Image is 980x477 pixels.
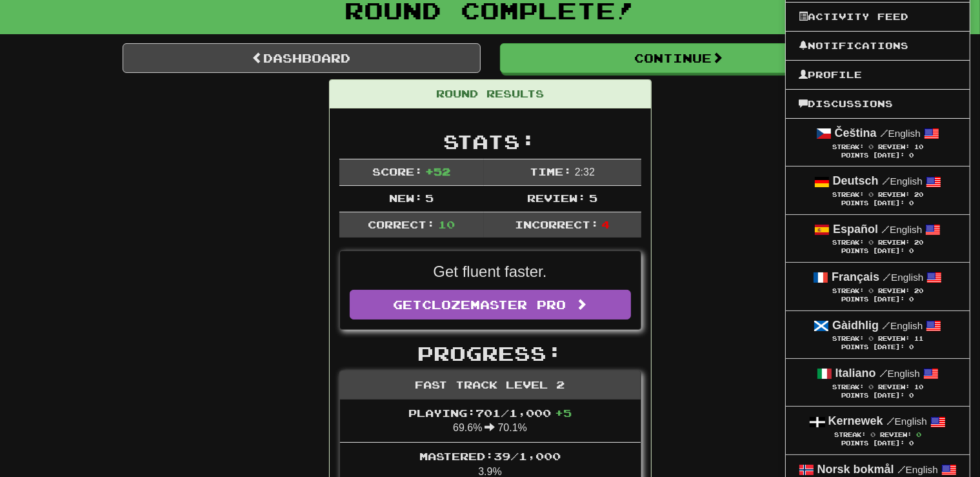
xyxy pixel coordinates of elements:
[868,383,874,391] span: 0
[880,127,888,139] span: /
[878,239,910,246] span: Review:
[799,247,957,256] div: Points [DATE]: 0
[786,167,970,214] a: Deutsch /English Streak: 0 Review: 20 Points [DATE]: 0
[828,414,883,427] strong: Kernewek
[886,416,927,427] small: English
[833,223,878,236] strong: Español
[786,407,970,454] a: Kernewek /English Streak: 0 Review: 0 Points [DATE]: 0
[786,8,970,25] a: Activity Feed
[882,320,923,331] small: English
[868,238,874,246] span: 0
[868,143,874,150] span: 0
[575,167,595,178] span: 2 : 32
[786,263,970,310] a: Français /English Streak: 0 Review: 20 Points [DATE]: 0
[868,334,874,342] span: 0
[832,335,864,342] span: Streak:
[799,343,957,352] div: Points [DATE]: 0
[589,192,597,204] span: 5
[799,392,957,400] div: Points [DATE]: 0
[835,367,876,380] strong: Italiano
[339,343,641,364] h2: Progress:
[799,199,957,208] div: Points [DATE]: 0
[883,272,923,283] small: English
[832,270,879,283] strong: Français
[500,43,858,73] button: Continue
[879,367,888,379] span: /
[868,287,874,294] span: 0
[882,176,923,187] small: English
[914,191,923,198] span: 20
[916,431,921,438] span: 0
[832,383,864,391] span: Streak:
[389,192,423,204] span: New:
[880,128,921,139] small: English
[878,335,910,342] span: Review:
[786,66,970,83] a: Profile
[832,191,864,198] span: Streak:
[515,218,599,230] span: Incorrect:
[832,143,864,150] span: Streak:
[527,192,586,204] span: Review:
[868,190,874,198] span: 0
[914,239,923,246] span: 20
[882,320,890,331] span: /
[339,131,641,152] h2: Stats:
[408,407,572,419] span: Playing: 701 / 1,000
[425,165,450,178] span: + 52
[878,143,910,150] span: Review:
[833,174,879,187] strong: Deutsch
[786,359,970,406] a: Italiano /English Streak: 0 Review: 10 Points [DATE]: 0
[786,215,970,262] a: Español /English Streak: 0 Review: 20 Points [DATE]: 0
[882,175,890,187] span: /
[883,271,891,283] span: /
[340,400,641,443] li: 69.6% 70.1%
[425,192,434,204] span: 5
[870,431,875,438] span: 0
[878,287,910,294] span: Review:
[530,165,572,178] span: Time:
[350,290,631,320] a: GetClozemaster Pro
[330,80,651,108] div: Round Results
[350,261,631,283] p: Get fluent faster.
[799,296,957,304] div: Points [DATE]: 0
[914,383,923,391] span: 10
[881,224,922,235] small: English
[914,335,923,342] span: 11
[832,319,879,332] strong: Gàidhlig
[786,311,970,358] a: Gàidhlig /English Streak: 0 Review: 11 Points [DATE]: 0
[422,298,566,312] span: Clozemaster Pro
[372,165,423,178] span: Score:
[881,223,890,235] span: /
[601,218,610,230] span: 4
[832,287,864,294] span: Streak:
[914,287,923,294] span: 20
[340,371,641,400] div: Fast Track Level 2
[886,415,895,427] span: /
[878,191,910,198] span: Review:
[786,37,970,54] a: Notifications
[834,431,866,438] span: Streak:
[817,463,894,476] strong: Norsk bokmål
[799,152,957,160] div: Points [DATE]: 0
[835,127,877,139] strong: Čeština
[878,383,910,391] span: Review:
[914,143,923,150] span: 10
[897,463,906,475] span: /
[438,218,455,230] span: 10
[897,464,938,475] small: English
[419,450,561,462] span: Mastered: 39 / 1,000
[123,43,481,73] a: Dashboard
[786,96,970,112] a: Discussions
[555,407,572,419] span: + 5
[786,119,970,166] a: Čeština /English Streak: 0 Review: 10 Points [DATE]: 0
[799,440,957,448] div: Points [DATE]: 0
[832,239,864,246] span: Streak:
[880,431,912,438] span: Review:
[368,218,435,230] span: Correct:
[879,368,920,379] small: English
